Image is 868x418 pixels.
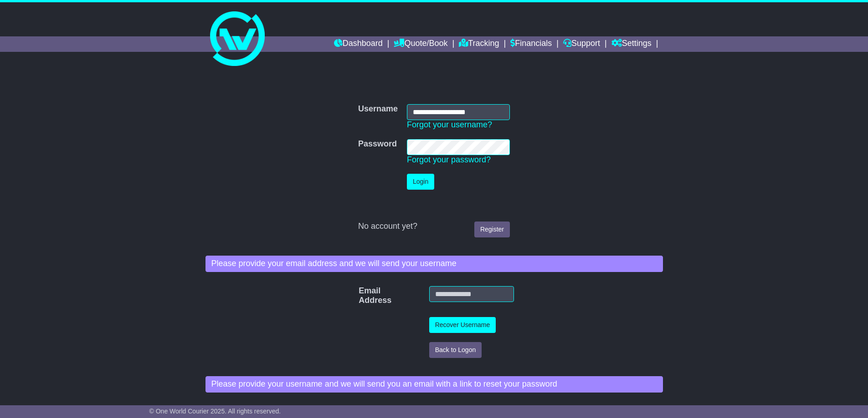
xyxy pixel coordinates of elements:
label: Email Address [354,286,370,306]
a: Financials [510,36,552,52]
div: No account yet? [358,222,510,232]
a: Forgot your password? [407,155,491,164]
a: Support [563,36,600,52]
span: © One World Courier 2025. All rights reserved. [149,408,281,415]
a: Register [474,222,510,237]
button: Login [407,174,434,190]
button: Back to Logon [429,342,482,358]
a: Tracking [459,36,499,52]
a: Forgot your username? [407,120,492,129]
a: Quote/Book [394,36,447,52]
button: Recover Username [429,317,496,333]
div: Please provide your email address and we will send your username [205,256,663,272]
a: Dashboard [334,36,383,52]
div: Please provide your username and we will send you an email with a link to reset your password [205,376,663,393]
a: Settings [611,36,652,52]
label: Password [358,139,397,149]
label: Username [358,104,398,114]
